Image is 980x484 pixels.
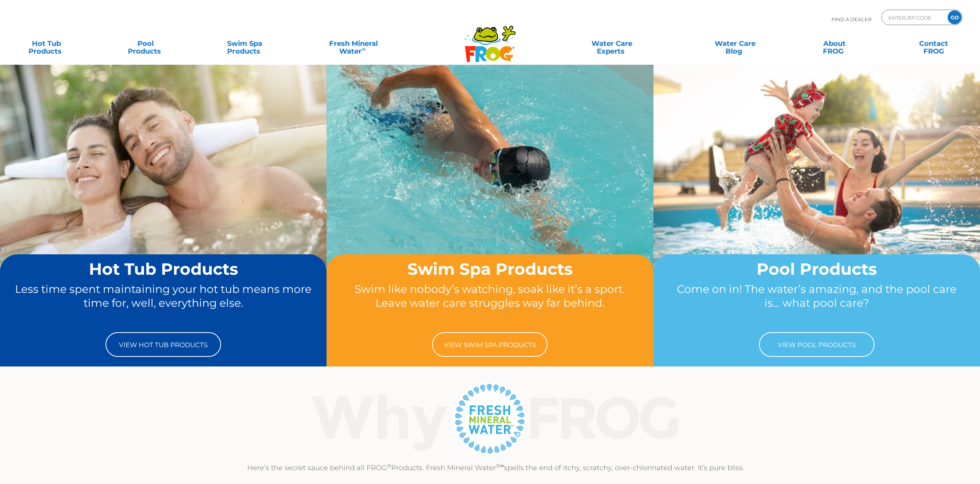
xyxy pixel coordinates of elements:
[362,46,365,52] sup: ∞
[697,36,774,51] a: Water CareBlog
[8,36,85,51] a: Hot TubProducts
[653,64,980,309] img: home-banner-pool-short
[759,332,874,357] a: View Pool Products
[948,10,962,24] input: GO
[107,36,184,51] a: PoolProducts
[461,15,520,62] img: Frog Products Logo
[895,36,972,51] a: ContactFROG
[668,260,965,278] h2: Pool Products
[297,380,695,457] img: Why Frog
[496,462,504,469] sup: ®∞
[106,332,221,357] a: View Hot Tub Products
[341,282,638,324] p: Swim like nobody’s watching, soak like it’s a sport. Leave water care struggles way far behind.
[305,36,402,51] a: Fresh MineralWater∞
[15,260,312,278] h2: Hot Tub Products
[549,36,675,51] a: Water CareExperts
[432,332,548,357] a: View Swim Spa Products
[15,282,312,324] p: Less time spent maintaining your hot tub means more time for, well, everything else.
[341,260,638,278] h2: Swim Spa Products
[206,36,283,51] a: Swim SpaProducts
[327,64,653,309] img: home-banner-swim-spa-short
[831,10,871,29] p: Find A Dealer
[796,36,873,51] a: AboutFROG
[387,462,391,469] sup: ®
[668,282,965,324] p: Come on in! The water’s amazing, and the pool care is… what pool care?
